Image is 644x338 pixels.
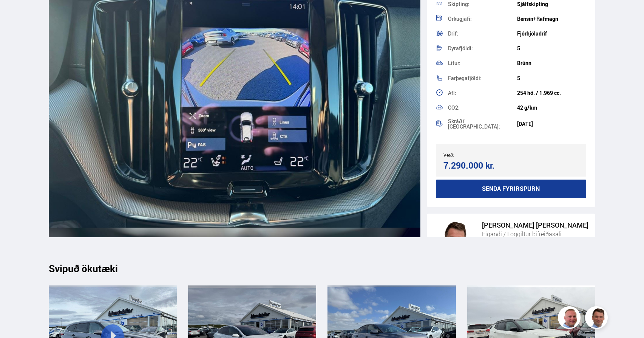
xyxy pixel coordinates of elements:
[517,1,586,7] div: Sjálfskipting
[448,90,517,96] div: Afl:
[448,31,517,36] div: Drif:
[6,3,29,26] button: Opna LiveChat spjallviðmót
[448,46,517,51] div: Dyrafjöldi:
[443,160,509,171] div: 7.290.000 kr.
[517,60,586,66] div: Brúnn
[586,307,609,330] img: FbJEzSuNWCJXmdc-.webp
[559,307,582,330] img: siFngHWaQ9KaOqBr.png
[448,76,517,81] div: Farþegafjöldi:
[436,180,587,198] button: Senda fyrirspurn
[434,220,474,266] img: FbJEzSuNWCJXmdc-.webp
[482,221,588,229] div: [PERSON_NAME] [PERSON_NAME]
[517,16,586,22] div: Bensín+Rafmagn
[443,152,511,158] div: Verð:
[49,263,596,274] div: Svipuð ökutæki
[482,229,588,239] div: Eigandi / Löggiltur bifreiðasali
[448,16,517,22] div: Orkugjafi:
[517,105,586,111] div: 42 g/km
[448,60,517,66] div: Litur:
[448,105,517,110] div: CO2:
[448,119,517,129] div: Skráð í [GEOGRAPHIC_DATA]:
[517,75,586,81] div: 5
[517,90,586,96] div: 254 hö. / 1.969 cc.
[448,2,517,7] div: Skipting:
[517,121,586,127] div: [DATE]
[517,31,586,37] div: Fjórhjóladrif
[517,45,586,51] div: 5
